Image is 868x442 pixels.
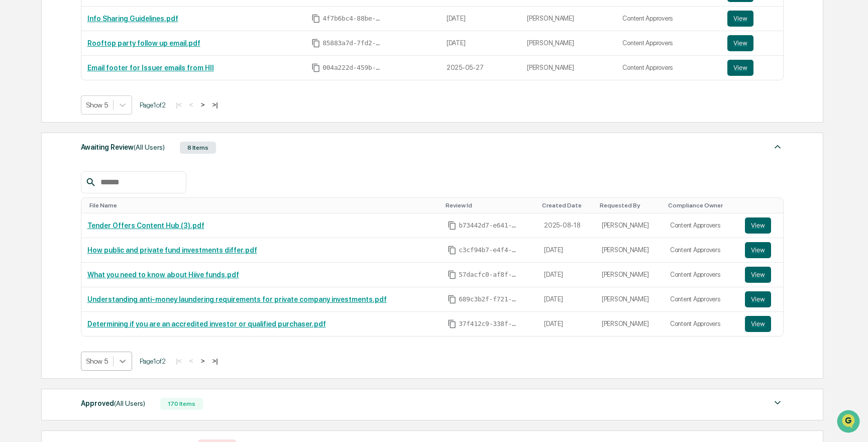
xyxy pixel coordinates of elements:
[596,238,664,263] td: [PERSON_NAME]
[745,316,777,332] a: View
[664,287,739,312] td: Content Approvers
[448,221,457,230] span: Copy Id
[83,127,125,137] span: Attestations
[747,202,779,209] div: Toggle SortBy
[727,11,777,27] a: View
[521,56,616,80] td: [PERSON_NAME]
[322,39,383,47] span: 85883a7d-7fd2-4cd4-b378-91117a66d63a
[134,143,165,151] span: (All Users)
[727,11,753,27] button: View
[664,213,739,238] td: Content Approvers
[616,7,721,31] td: Content Approvers
[140,357,166,365] span: Page 1 of 2
[616,56,721,80] td: Content Approvers
[727,35,777,51] a: View
[20,146,63,156] span: Data Lookup
[198,100,208,109] button: >
[311,14,320,23] span: Copy Id
[596,287,664,312] td: [PERSON_NAME]
[459,246,519,254] span: c3cf94b7-e4f4-4a11-bdb7-54460614abdc
[772,397,784,409] img: caret
[209,100,221,109] button: >|
[186,357,196,365] button: <
[664,238,739,263] td: Content Approvers
[664,263,739,287] td: Content Approvers
[26,46,166,56] input: Clear
[596,312,664,336] td: [PERSON_NAME]
[600,202,660,209] div: Toggle SortBy
[71,170,122,178] a: Powered byPylon
[6,142,67,160] a: 🔎Data Lookup
[140,101,166,109] span: Page 1 of 2
[10,147,18,155] div: 🔎
[542,202,592,209] div: Toggle SortBy
[441,31,521,56] td: [DATE]
[34,77,165,87] div: Start new chat
[69,123,129,141] a: 🗄️Attestations
[160,398,203,410] div: 170 Items
[34,87,127,95] div: We're available if you need us!
[772,141,784,153] img: caret
[745,242,777,258] a: View
[745,291,777,307] a: View
[441,7,521,31] td: [DATE]
[596,213,664,238] td: [PERSON_NAME]
[448,270,457,279] span: Copy Id
[322,15,383,23] span: 4f7b6bc4-88be-4ca2-a522-de18f03e4b40
[87,222,204,230] a: Tender Offers Content Hub (3).pdf
[186,100,196,109] button: <
[727,35,753,51] button: View
[459,320,519,328] span: 37f412c9-338f-42cb-99a2-e0de738d2756
[727,60,777,76] a: View
[6,123,69,141] a: 🖐️Preclearance
[745,217,771,234] button: View
[209,357,221,365] button: >|
[538,238,596,263] td: [DATE]
[668,202,735,209] div: Toggle SortBy
[745,267,771,283] button: View
[10,128,18,136] div: 🖐️
[87,39,200,47] a: Rooftop party follow up email.pdf
[538,263,596,287] td: [DATE]
[87,64,214,72] a: Email footer for Issuer emails from HII
[664,312,739,336] td: Content Approvers
[459,271,519,279] span: 57dacfc0-af8f-40ac-b1d4-848c6e3b2a1b
[20,127,65,137] span: Preclearance
[87,320,326,328] a: Determining if you are an accredited investor or qualified purchaser.pdf
[81,397,145,410] div: Approved
[73,128,81,136] div: 🗄️
[616,31,721,56] td: Content Approvers
[198,357,208,365] button: >
[114,399,145,407] span: (All Users)
[171,80,183,92] button: Start new chat
[173,100,185,109] button: |<
[538,287,596,312] td: [DATE]
[727,60,753,76] button: View
[745,316,771,332] button: View
[521,31,616,56] td: [PERSON_NAME]
[538,213,596,238] td: 2025-08-18
[836,409,863,436] iframe: Open customer support
[311,39,320,48] span: Copy Id
[10,77,28,95] img: 1746055101610-c473b297-6a78-478c-a979-82029cc54cd1
[596,263,664,287] td: [PERSON_NAME]
[100,170,122,178] span: Pylon
[87,271,239,279] a: What you need to know about Hiive funds.pdf
[87,246,257,254] a: How public and private fund investments differ.pdf
[81,141,165,154] div: Awaiting Review
[448,295,457,304] span: Copy Id
[87,15,178,23] a: Info Sharing Guidelines.pdf
[441,56,521,80] td: 2025-05-27
[180,142,216,154] div: 8 Items
[10,21,183,37] p: How can we help?
[173,357,185,365] button: |<
[87,295,387,303] a: Understanding anti-money laundering requirements for private company investments.pdf
[745,267,777,283] a: View
[745,291,771,307] button: View
[538,312,596,336] td: [DATE]
[745,217,777,234] a: View
[745,242,771,258] button: View
[448,246,457,255] span: Copy Id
